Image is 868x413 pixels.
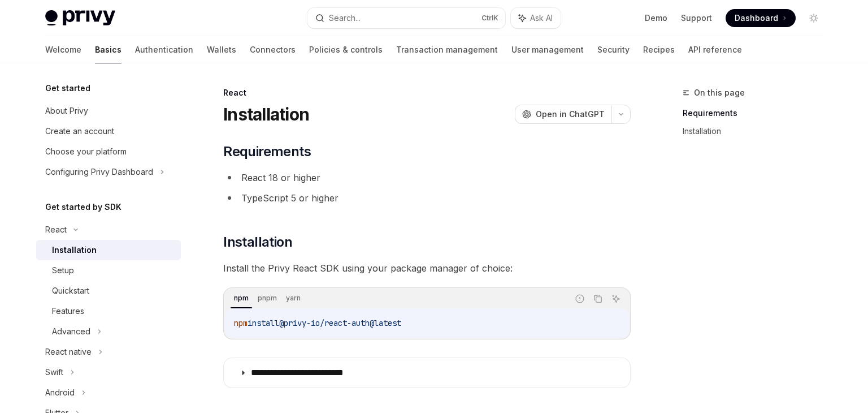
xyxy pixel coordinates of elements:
[207,36,236,63] a: Wallets
[223,233,292,251] span: Installation
[536,109,605,120] span: Open in ChatGPT
[591,291,605,306] button: Copy the contents from the code block
[135,36,193,63] a: Authentication
[511,36,584,63] a: User management
[515,105,611,124] button: Open in ChatGPT
[223,104,309,124] h1: Installation
[52,243,97,257] div: Installation
[36,301,181,321] a: Features
[45,10,115,26] img: light logo
[52,284,89,298] div: Quickstart
[609,291,623,306] button: Ask AI
[683,104,832,122] a: Requirements
[223,87,631,98] div: React
[643,36,675,63] a: Recipes
[683,122,832,140] a: Installation
[223,170,631,186] li: React 18 or higher
[511,8,561,28] button: Ask AI
[250,36,296,63] a: Connectors
[36,121,181,141] a: Create an account
[36,281,181,301] a: Quickstart
[45,81,90,95] h5: Get started
[735,12,778,24] span: Dashboard
[45,345,92,359] div: React native
[52,264,74,277] div: Setup
[645,12,667,24] a: Demo
[223,190,631,206] li: TypeScript 5 or higher
[52,304,84,318] div: Features
[309,36,383,63] a: Policies & controls
[36,141,181,162] a: Choose your platform
[481,14,498,23] span: Ctrl K
[45,200,121,214] h5: Get started by SDK
[231,291,252,305] div: npm
[45,386,75,399] div: Android
[396,36,498,63] a: Transaction management
[223,143,311,161] span: Requirements
[694,86,745,100] span: On this page
[572,291,587,306] button: Report incorrect code
[45,104,88,118] div: About Privy
[45,124,114,138] div: Create an account
[36,101,181,121] a: About Privy
[279,318,401,328] span: @privy-io/react-auth@latest
[681,12,712,24] a: Support
[530,12,553,24] span: Ask AI
[223,260,631,276] span: Install the Privy React SDK using your package manager of choice:
[45,365,63,379] div: Swift
[283,291,304,305] div: yarn
[45,36,81,63] a: Welcome
[254,291,280,305] div: pnpm
[248,318,279,328] span: install
[45,165,153,179] div: Configuring Privy Dashboard
[95,36,121,63] a: Basics
[597,36,630,63] a: Security
[726,9,796,27] a: Dashboard
[234,318,248,328] span: npm
[36,260,181,281] a: Setup
[52,325,90,338] div: Advanced
[45,145,127,158] div: Choose your platform
[36,240,181,260] a: Installation
[329,11,361,25] div: Search...
[688,36,742,63] a: API reference
[805,9,823,27] button: Toggle dark mode
[45,223,67,236] div: React
[307,8,505,28] button: Search...CtrlK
